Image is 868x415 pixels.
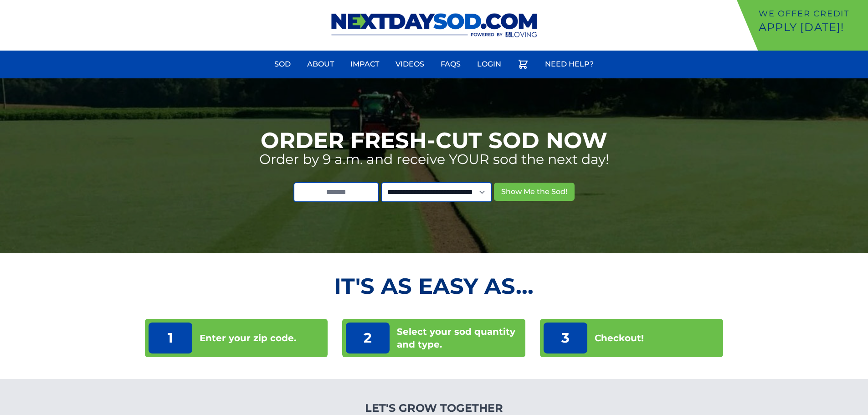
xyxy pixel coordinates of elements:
a: Sod [269,53,296,75]
a: Impact [345,53,385,75]
p: 2 [346,323,390,354]
button: Show Me the Sod! [494,183,575,201]
h2: It's as Easy As... [145,275,724,297]
a: Videos [390,53,430,75]
p: 3 [544,323,587,354]
p: We offer Credit [759,7,864,20]
a: About [302,53,339,75]
a: Login [472,53,507,75]
p: Apply [DATE]! [759,20,864,35]
p: Order by 9 a.m. and receive YOUR sod the next day! [259,151,609,168]
p: Select your sod quantity and type. [397,325,522,351]
a: Need Help? [539,53,599,75]
p: Checkout! [595,332,644,344]
a: FAQs [435,53,466,75]
p: Enter your zip code. [200,332,296,344]
p: 1 [149,323,192,354]
h1: Order Fresh-Cut Sod Now [261,129,607,151]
